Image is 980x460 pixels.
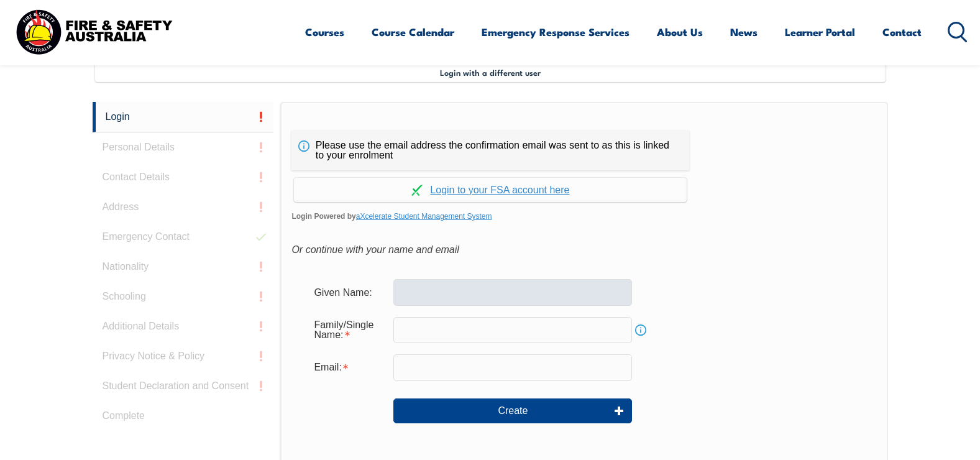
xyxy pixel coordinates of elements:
[291,241,876,259] div: Or continue with your name and email
[304,280,393,304] div: Given Name:
[882,16,922,48] a: Contact
[393,398,632,423] button: Create
[304,356,393,379] div: Email is required.
[372,16,454,48] a: Course Calendar
[657,16,703,48] a: About Us
[730,16,758,48] a: News
[93,102,274,132] a: Login
[305,16,344,48] a: Courses
[356,212,492,221] a: aXcelerate Student Management System
[304,313,393,347] div: Family/Single Name is required.
[482,16,630,48] a: Emergency Response Services
[411,185,423,196] img: Log in withaxcelerate
[440,67,541,77] span: Login with a different user
[785,16,855,48] a: Learner Portal
[291,207,876,226] span: Login Powered by
[632,321,649,339] a: Info
[291,131,689,170] div: Please use the email address the confirmation email was sent to as this is linked to your enrolment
